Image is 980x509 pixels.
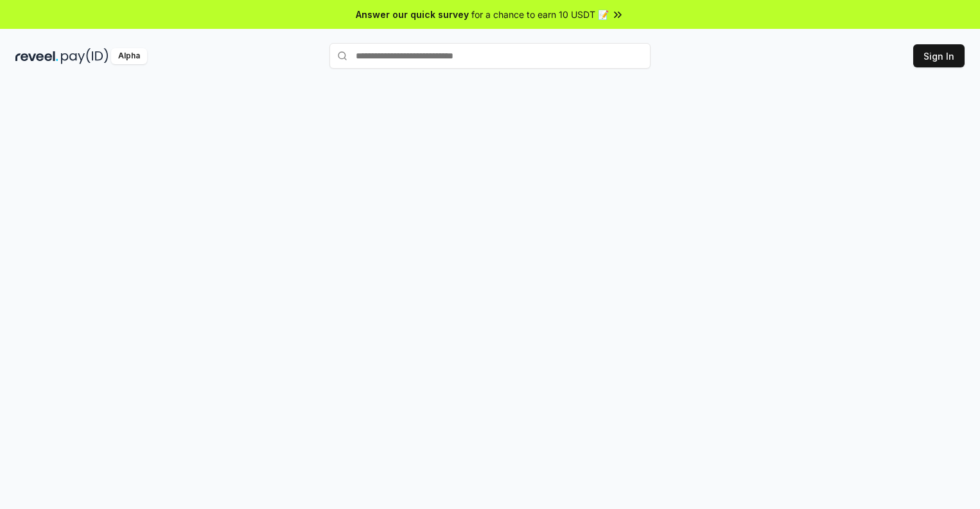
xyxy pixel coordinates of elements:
[913,44,965,67] button: Sign In
[61,48,109,64] img: pay_id
[15,48,58,64] img: reveel_dark
[471,8,609,21] span: for a chance to earn 10 USDT 📝
[356,8,469,21] span: Answer our quick survey
[111,48,147,64] div: Alpha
